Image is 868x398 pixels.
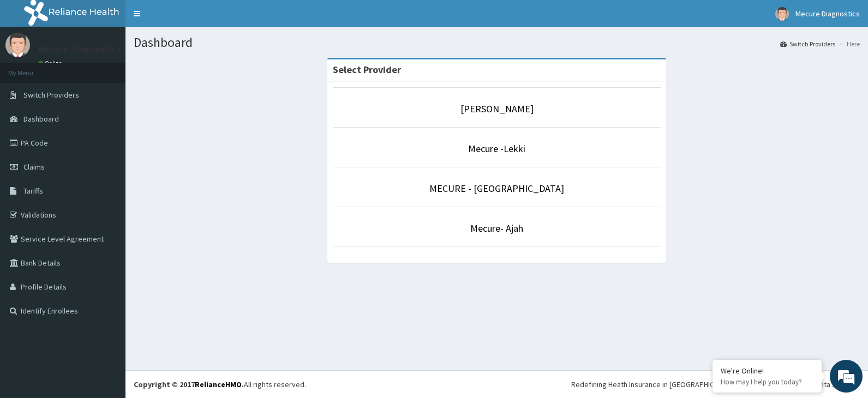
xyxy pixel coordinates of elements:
[780,39,835,49] a: Switch Providers
[721,366,813,376] div: We're Online!
[195,379,242,389] a: RelianceHMO
[125,370,868,398] footer: All rights reserved.
[23,90,79,100] span: Switch Providers
[38,59,64,67] a: Online
[795,9,860,19] span: Mecure Diagnostics
[836,39,860,49] li: Here
[571,379,860,390] div: Redefining Heath Insurance in [GEOGRAPHIC_DATA] using Telemedicine and Data Science!
[23,114,59,124] span: Dashboard
[429,182,564,195] a: MECURE - [GEOGRAPHIC_DATA]
[333,63,401,76] strong: Select Provider
[470,222,523,234] a: Mecure- Ajah
[134,35,860,50] h1: Dashboard
[134,379,244,389] strong: Copyright © 2017 .
[23,186,43,196] span: Tariffs
[721,377,813,387] p: How may I help you today?
[38,44,121,54] p: Mecure Diagnostics
[23,162,45,172] span: Claims
[468,142,525,155] a: Mecure -Lekki
[460,102,534,115] a: [PERSON_NAME]
[5,33,30,57] img: User Image
[775,7,789,21] img: User Image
